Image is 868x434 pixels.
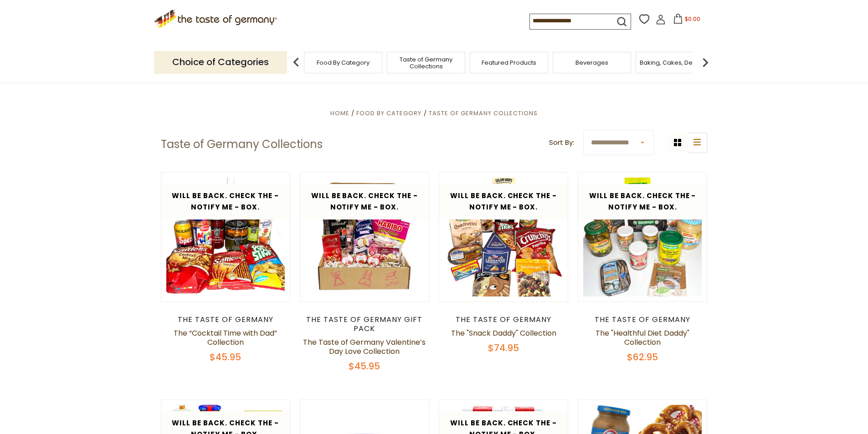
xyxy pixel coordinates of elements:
h1: Taste of Germany Collections [161,138,323,151]
a: Home [330,109,349,117]
a: The "Snack Daddy" Collection [451,328,556,338]
a: Taste of Germany Collections [390,56,462,70]
a: Beverages [575,59,608,66]
a: The Taste of Germany Valentine’s Day Love Collection [303,337,426,357]
a: Food By Category [317,59,370,66]
span: $0.00 [685,15,700,23]
p: Choice of Categories [154,51,287,73]
span: $62.95 [627,351,658,363]
div: The Taste of Germany [439,315,569,324]
img: previous arrow [287,53,305,71]
img: The "Snack Daddy" Collection [439,173,568,301]
div: The Taste of Germany Gift Pack [300,315,430,333]
img: The “Cocktail Time with Dad” Collection [161,173,290,301]
span: $45.95 [210,351,241,363]
img: The Taste of Germany Valentine’s Day Love Collection [300,173,429,301]
span: $74.95 [488,342,519,354]
a: Featured Products [482,59,536,66]
div: The Taste of Germany [578,315,708,324]
label: Sort By: [549,137,574,148]
a: Baking, Cakes, Desserts [640,59,710,66]
button: $0.00 [668,14,706,27]
img: The "Healthful Diet Daddy" Collection [578,173,707,301]
a: The "Healthful Diet Daddy" Collection [596,328,689,347]
a: Taste of Germany Collections [429,109,538,117]
a: The “Cocktail Time with Dad” Collection [174,328,277,347]
a: Food By Category [356,109,421,117]
img: next arrow [696,53,714,71]
div: The Taste of Germany [161,315,291,324]
span: $45.95 [349,360,380,373]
